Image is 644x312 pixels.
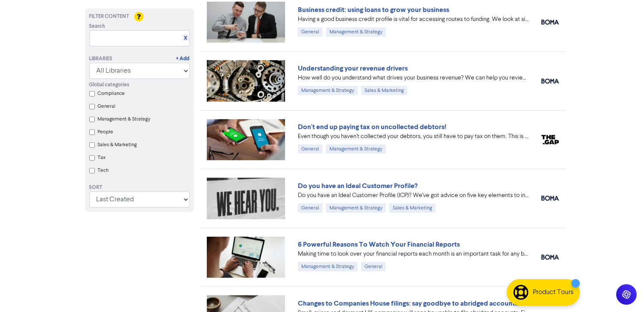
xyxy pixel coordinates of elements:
[541,196,559,201] img: boma
[541,20,559,25] img: boma
[326,144,386,154] div: Management & Strategy
[98,128,114,136] label: People
[98,115,151,123] label: Management & Strategy
[541,135,559,144] img: thegap
[298,132,529,141] div: Even though you haven’t collected your debtors, you still have to pay tax on them. This is becaus...
[89,184,190,191] div: Sort
[541,79,559,84] img: boma_accounting
[298,15,529,24] div: Having a good business credit profile is vital for accessing routes to funding. We look at six di...
[89,55,113,63] div: Libraries
[298,240,460,249] a: 6 Powerful Reasons To Watch Your Financial Reports
[298,262,358,271] div: Management & Strategy
[298,86,358,95] div: Management & Strategy
[98,154,106,162] label: Tax
[98,90,125,97] label: Compliance
[326,203,386,213] div: Management & Strategy
[176,55,190,63] a: + Add
[298,250,529,259] div: Making time to look over your financial reports each month is an important task for any business ...
[298,299,520,308] a: Changes to Companies House filings: say goodbye to abridged accounts!
[361,86,407,95] div: Sales & Marketing
[89,81,190,89] div: Global categories
[298,144,323,154] div: General
[98,167,109,174] label: Tech
[298,74,529,82] div: How well do you understand what drives your business revenue? We can help you review your numbers...
[326,27,386,37] div: Management & Strategy
[89,23,106,30] span: Search
[361,262,386,271] div: General
[89,13,190,21] div: Filter Content
[298,64,408,73] a: Understanding your revenue drivers
[298,6,449,14] a: Business credit: using loans to grow your business
[298,191,529,200] div: Do you have an Ideal Customer Profile (ICP)? We’ve got advice on five key elements to include in ...
[298,27,323,37] div: General
[537,220,644,312] iframe: Chat Widget
[389,203,435,213] div: Sales & Marketing
[184,35,187,41] a: X
[98,141,137,149] label: Sales & Marketing
[298,182,418,190] a: Do you have an Ideal Customer Profile?
[98,103,116,110] label: General
[298,123,446,131] a: Don't end up paying tax on uncollected debtors!
[298,203,323,213] div: General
